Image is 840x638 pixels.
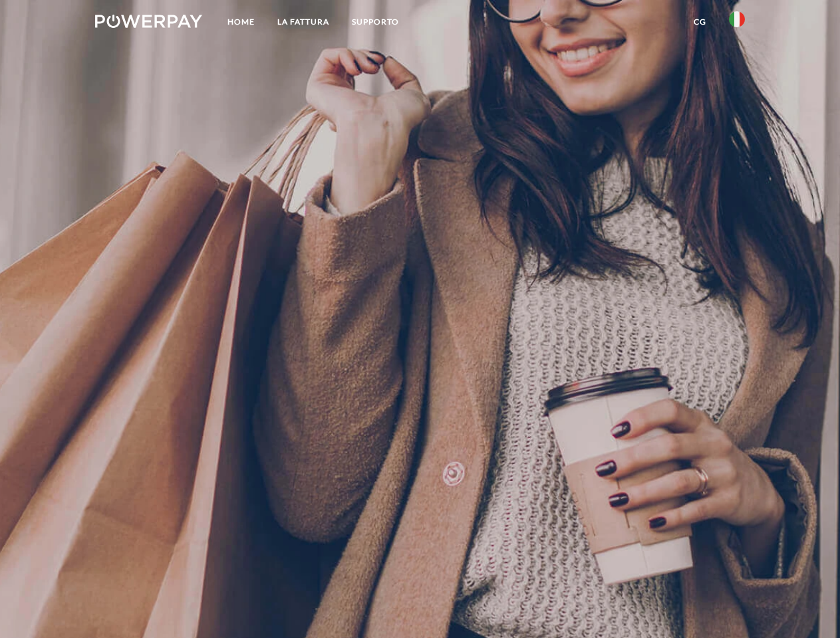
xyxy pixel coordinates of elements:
[266,10,341,34] a: LA FATTURA
[729,11,745,27] img: it
[341,10,410,34] a: Supporto
[216,10,266,34] a: Home
[682,10,718,34] a: CG
[95,15,202,28] img: logo-powerpay-white.svg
